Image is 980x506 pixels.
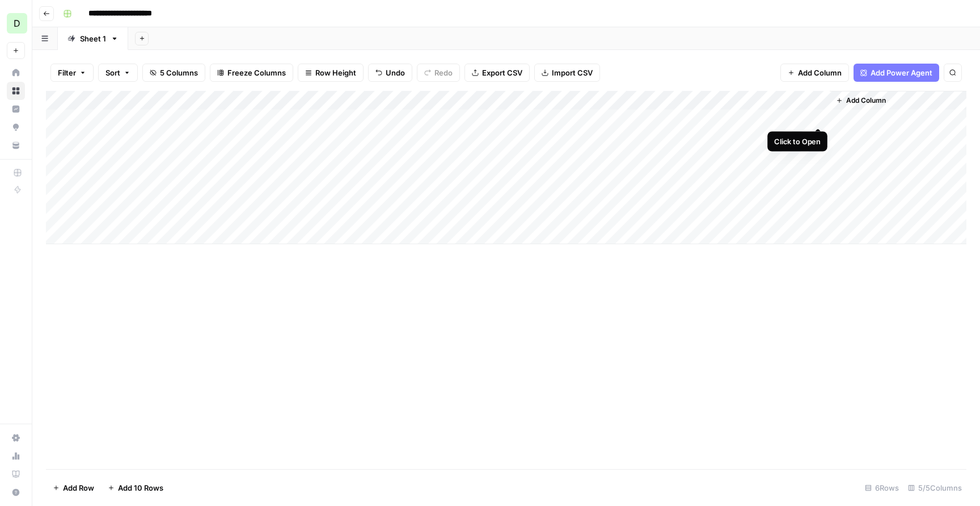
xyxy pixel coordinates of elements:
button: Import CSV [534,64,600,82]
span: Undo [386,67,405,78]
div: 6 Rows [860,479,903,497]
a: Home [7,64,25,82]
span: Import CSV [552,67,593,78]
a: Settings [7,429,25,447]
button: Sort [98,64,138,82]
button: Add Column [780,64,849,82]
a: Opportunities [7,118,25,136]
span: Add 10 Rows [118,482,163,494]
button: Workspace: Demo Space [7,9,25,37]
a: Your Data [7,136,25,154]
span: Add Column [798,67,842,78]
button: Freeze Columns [210,64,293,82]
a: Browse [7,82,25,100]
button: Filter [50,64,94,82]
button: Undo [368,64,412,82]
button: Row Height [298,64,364,82]
span: Sort [105,67,120,78]
div: Sheet 1 [80,33,106,44]
div: 5/5 Columns [903,479,966,497]
a: Sheet 1 [58,27,128,50]
a: Usage [7,447,25,465]
span: Row Height [315,67,356,78]
span: Redo [434,67,453,78]
a: Learning Hub [7,465,25,483]
button: Help + Support [7,483,25,501]
span: Add Column [846,95,886,106]
span: 5 Columns [160,67,198,78]
span: Add Row [63,482,94,494]
button: Add 10 Rows [101,479,170,497]
a: Insights [7,100,25,118]
span: Export CSV [482,67,522,78]
div: Click to Open [774,136,821,147]
button: Add Power Agent [854,64,939,82]
button: Add Column [831,93,890,108]
button: Add Row [46,479,101,497]
span: D [14,16,20,30]
span: Filter [58,67,76,78]
span: Freeze Columns [227,67,286,78]
button: 5 Columns [142,64,205,82]
button: Redo [417,64,460,82]
span: Add Power Agent [871,67,932,78]
button: Export CSV [464,64,530,82]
